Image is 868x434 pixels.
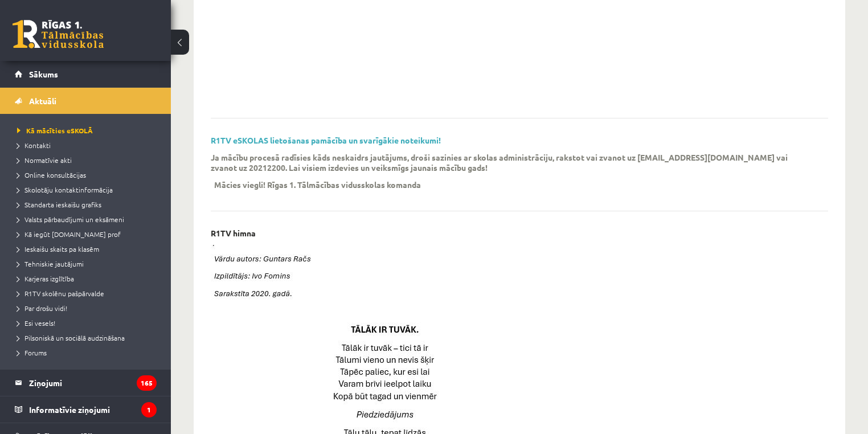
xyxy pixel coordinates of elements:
[211,228,256,238] p: R1TV himna
[17,289,104,298] span: R1TV skolēnu pašpārvalde
[29,96,56,106] span: Aktuāli
[17,259,84,268] span: Tehniskie jautājumi
[141,402,157,417] i: 1
[17,318,55,327] span: Esi vesels!
[211,152,811,173] p: Ja mācību procesā radīsies kāds neskaidrs jautājums, droši sazinies ar skolas administrāciju, rak...
[17,214,159,224] a: Valsts pārbaudījumi un eksāmeni
[17,303,159,313] a: Par drošu vidi!
[15,88,157,114] a: Aktuāli
[17,140,159,150] a: Kontakti
[13,20,104,48] a: Rīgas 1. Tālmācības vidusskola
[17,274,74,283] span: Karjeras izglītība
[17,155,159,165] a: Normatīvie akti
[17,244,99,253] span: Ieskaišu skaits pa klasēm
[17,259,159,269] a: Tehniskie jautājumi
[17,229,159,239] a: Kā iegūt [DOMAIN_NAME] prof
[17,215,124,224] span: Valsts pārbaudījumi un eksāmeni
[17,318,159,328] a: Esi vesels!
[29,370,157,396] legend: Ziņojumi
[17,200,101,209] span: Standarta ieskaišu grafiks
[17,304,67,313] span: Par drošu vidi!
[15,396,157,423] a: Informatīvie ziņojumi1
[17,185,113,194] span: Skolotāju kontaktinformācija
[17,230,121,239] span: Kā iegūt [DOMAIN_NAME] prof
[17,125,159,136] a: Kā mācīties eSKOLĀ
[29,396,157,423] legend: Informatīvie ziņojumi
[17,141,51,150] span: Kontakti
[17,333,125,342] span: Pilsoniskā un sociālā audzināšana
[17,170,159,180] a: Online konsultācijas
[17,185,159,195] a: Skolotāju kontaktinformācija
[137,375,157,391] i: 165
[29,69,58,79] span: Sākums
[17,244,159,254] a: Ieskaišu skaits pa klasēm
[15,61,157,87] a: Sākums
[267,179,421,190] p: Rīgas 1. Tālmācības vidusskolas komanda
[17,288,159,298] a: R1TV skolēnu pašpārvalde
[17,273,159,284] a: Karjeras izglītība
[17,155,72,165] span: Normatīvie akti
[17,347,159,358] a: Forums
[17,333,159,343] a: Pilsoniskā un sociālā audzināšana
[17,170,86,179] span: Online konsultācijas
[17,348,47,357] span: Forums
[17,126,93,135] span: Kā mācīties eSKOLĀ
[15,370,157,396] a: Ziņojumi165
[211,135,441,145] a: R1TV eSKOLAS lietošanas pamācība un svarīgākie noteikumi!
[17,199,159,210] a: Standarta ieskaišu grafiks
[214,179,265,190] p: Mācies viegli!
